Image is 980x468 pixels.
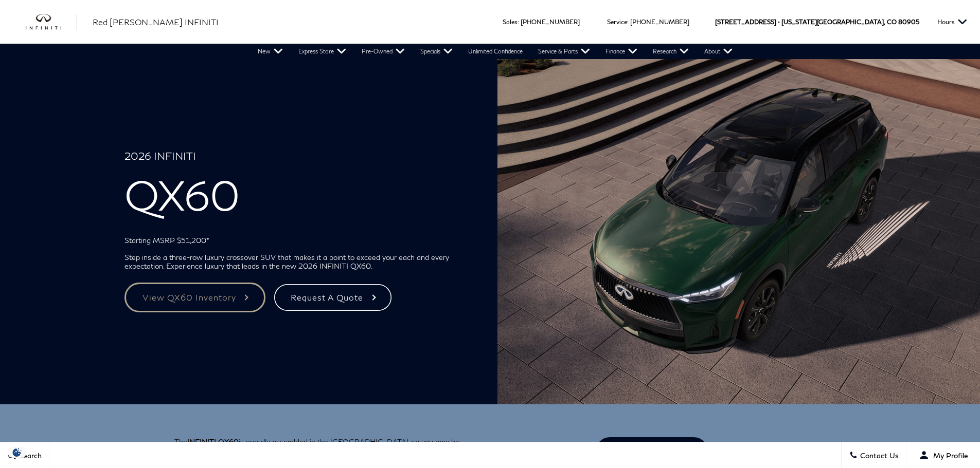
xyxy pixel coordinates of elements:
[503,18,518,26] span: Sales
[5,447,29,458] section: Click to Open Cookie Consent Modal
[187,437,239,446] strong: INFINITI QX60
[354,44,413,59] a: Pre-Owned
[93,16,219,28] a: Red [PERSON_NAME] INFINITI
[627,18,629,26] span: :
[16,451,42,460] span: Search
[5,447,29,458] img: Opt-Out Icon
[907,442,980,468] button: Open user profile menu
[124,283,265,312] a: View QX60 Inventory
[273,283,393,312] a: Request A Quote
[697,44,740,59] a: About
[518,18,519,26] span: :
[250,44,740,59] nav: Main Navigation
[124,236,457,245] p: Starting MSRP $51,200*
[929,451,968,460] span: My Profile
[630,18,689,26] a: [PHONE_NUMBER]
[645,44,697,59] a: Research
[595,437,708,467] a: View Inventory
[858,451,899,460] span: Contact Us
[291,44,354,59] a: Express Store
[250,44,291,59] a: New
[174,437,483,455] p: The is proudly assembled in the [GEOGRAPHIC_DATA], so you may be eligible for a tax deduction of ...
[521,18,580,26] a: [PHONE_NUMBER]
[715,18,919,26] a: [STREET_ADDRESS] • [US_STATE][GEOGRAPHIC_DATA], CO 80905
[93,17,219,27] span: Red [PERSON_NAME] INFINITI
[26,14,77,30] img: INFINITI
[413,44,460,59] a: Specials
[124,253,457,270] p: Step inside a three-row luxury crossover SUV that makes it a point to exceed your each and every ...
[26,14,77,30] a: infiniti
[530,44,598,59] a: Service & Parts
[598,44,645,59] a: Finance
[124,149,457,170] span: 2026 INFINITI
[124,149,457,228] h1: QX60
[607,18,627,26] span: Service
[497,59,980,404] img: 2026 INFINITI QX60
[460,44,530,59] a: Unlimited Confidence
